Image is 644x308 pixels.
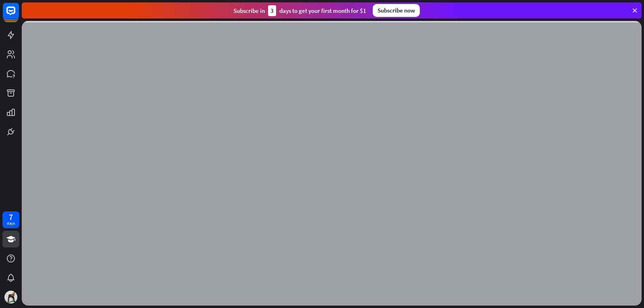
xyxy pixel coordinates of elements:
div: 7 [9,213,13,221]
div: 3 [268,5,276,16]
div: Subscribe in days to get your first month for $1 [233,5,366,16]
a: 7 days [2,211,19,228]
div: days [7,221,15,226]
div: Subscribe now [373,4,420,17]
